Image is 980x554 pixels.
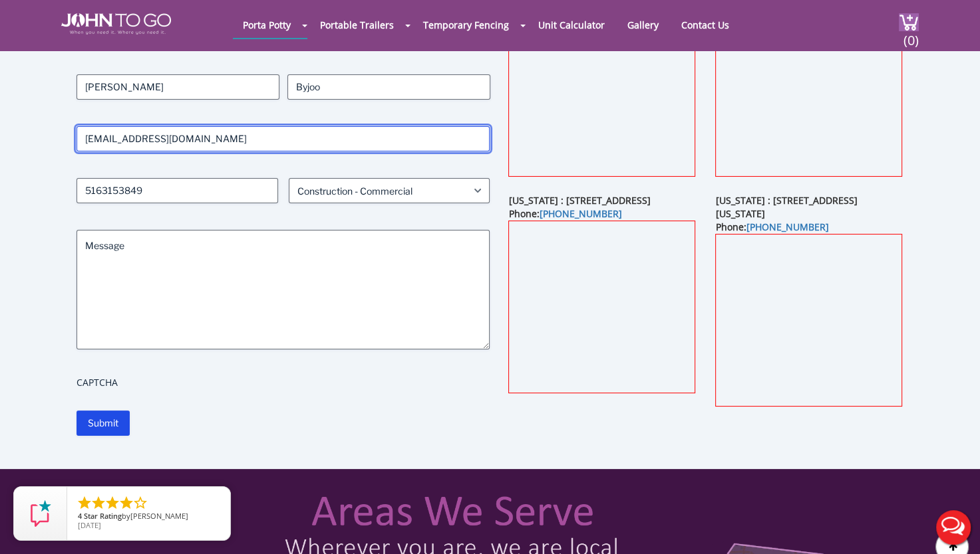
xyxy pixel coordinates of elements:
li:  [90,495,106,511]
span: (0) [903,21,919,49]
input: Phone [77,178,278,203]
span: [PERSON_NAME] [130,511,188,521]
a: [PHONE_NUMBER] [539,207,621,220]
a: Contact Us [671,12,739,38]
button: Live Chat [927,501,980,554]
img: cart a [899,13,919,31]
li:  [118,495,134,511]
input: Email [77,126,490,151]
b: Phone: [715,221,828,233]
input: First Name [77,74,279,100]
a: Porta Potty [233,12,301,38]
span: Star Rating [84,511,122,521]
label: CAPTCHA [77,376,490,389]
img: JOHN to go [61,13,171,35]
input: Submit [77,411,130,436]
span: by [78,512,220,521]
span: [DATE] [78,520,101,530]
a: Gallery [617,12,669,38]
a: [PHONE_NUMBER] [746,221,828,233]
span: 4 [78,511,82,521]
a: Temporary Fencing [413,12,519,38]
b: Phone: [508,207,621,220]
a: Unit Calculator [528,12,615,38]
b: [US_STATE] : [STREET_ADDRESS][US_STATE] [715,194,857,220]
a: Portable Trailers [310,12,404,38]
input: Last Name [287,74,490,100]
b: [US_STATE] : [STREET_ADDRESS] [508,194,650,207]
li:  [104,495,120,511]
li:  [132,495,148,511]
img: Review Rating [27,500,54,527]
li:  [77,495,92,511]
